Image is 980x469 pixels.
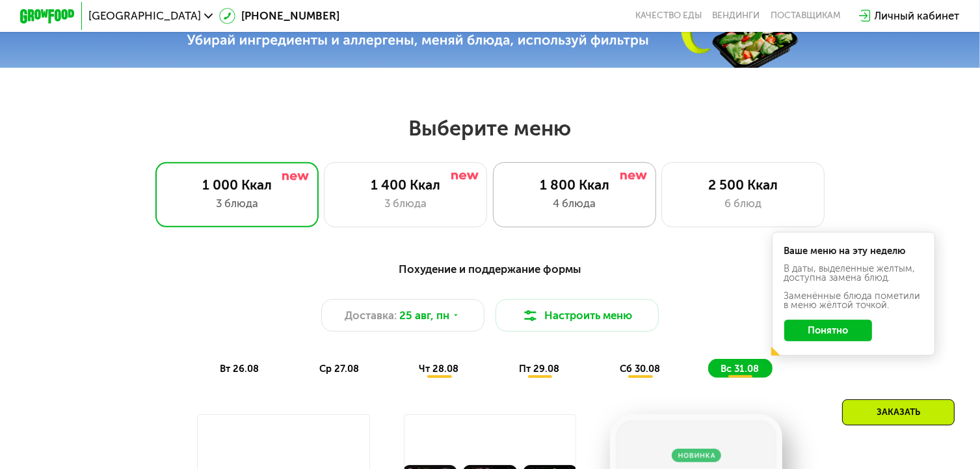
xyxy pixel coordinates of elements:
[220,363,259,375] span: вт 26.08
[507,195,642,212] div: 4 блюда
[170,195,304,212] div: 3 блюда
[713,10,760,21] a: Вендинги
[399,307,449,324] span: 25 авг, пн
[676,195,810,212] div: 6 блюд
[219,8,339,24] a: [PHONE_NUMBER]
[496,299,659,332] button: Настроить меню
[842,399,955,425] div: Заказать
[676,177,810,193] div: 2 500 Ккал
[87,261,893,277] div: Похудение и поддержание формы
[170,177,304,193] div: 1 000 Ккал
[635,10,702,21] a: Качество еды
[784,320,872,341] button: Понятно
[44,115,936,141] h2: Выберите меню
[784,264,923,283] div: В даты, выделенные желтым, доступна замена блюд.
[620,363,660,375] span: сб 30.08
[721,363,759,375] span: вс 31.08
[784,246,923,256] div: Ваше меню на эту неделю
[875,8,960,24] div: Личный кабинет
[338,195,473,212] div: 3 блюда
[345,307,397,324] span: Доставка:
[784,291,923,310] div: Заменённые блюда пометили в меню жёлтой точкой.
[507,177,642,193] div: 1 800 Ккал
[519,363,559,375] span: пт 29.08
[338,177,473,193] div: 1 400 Ккал
[771,10,841,21] div: поставщикам
[319,363,359,375] span: ср 27.08
[88,10,201,21] span: [GEOGRAPHIC_DATA]
[419,363,459,375] span: чт 28.08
